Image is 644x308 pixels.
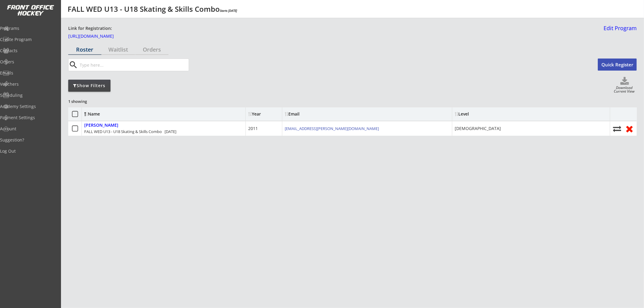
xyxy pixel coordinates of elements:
[84,129,176,134] div: FALL WED U13 - U18 Skating & Skills Combo [DATE]
[78,59,189,71] input: Type here...
[68,5,237,13] div: FALL WED U13 - U18 Skating & Skills Combo
[248,125,258,132] div: 2011
[220,8,237,13] em: Starts [DATE]
[84,112,133,116] div: Name
[598,59,637,71] button: Quick Register
[84,123,118,128] div: [PERSON_NAME]
[102,47,135,52] div: Waitlist
[68,99,112,104] div: 1 showing
[455,125,501,132] div: [DEMOGRAPHIC_DATA]
[68,25,113,32] div: Link for Registration:
[625,124,634,133] button: Remove from roster (no refund)
[285,112,339,116] div: Email
[248,112,280,116] div: Year
[135,47,168,52] div: Orders
[612,86,637,94] div: Download Current View
[7,5,54,16] img: FOH%20White%20Logo%20Transparent.png
[68,47,101,52] div: Roster
[68,83,111,89] div: Show Filters
[285,126,379,131] a: [EMAIL_ADDRESS][PERSON_NAME][DOMAIN_NAME]
[613,125,622,133] button: Move player
[613,77,637,86] button: Click to download full roster. Your browser settings may try to block it, check your security set...
[69,60,78,70] button: search
[601,25,637,36] a: Edit Program
[68,34,129,41] a: [URL][DOMAIN_NAME]
[455,112,509,116] div: Level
